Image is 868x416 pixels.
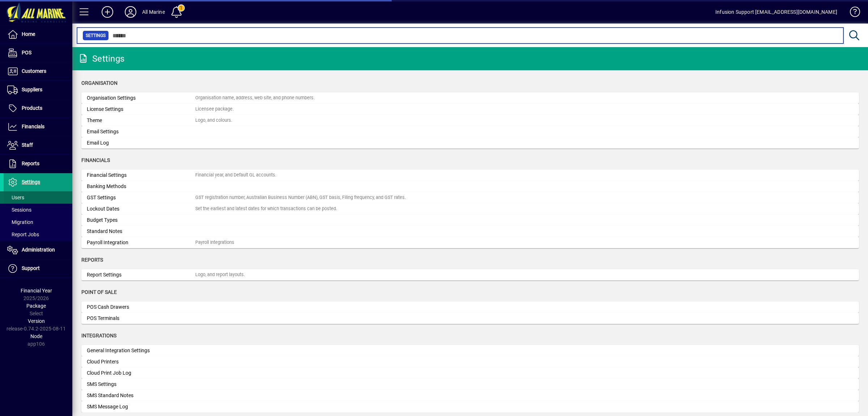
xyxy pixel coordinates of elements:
a: SMS Standard Notes [81,390,859,401]
div: Standard Notes [87,228,195,235]
div: SMS Message Log [87,403,195,411]
a: GST SettingsGST registration number, Australian Business Number (ABN), GST basis, Filing frequenc... [81,192,859,203]
div: Infusion Support [EMAIL_ADDRESS][DOMAIN_NAME] [715,6,837,18]
div: Set the earliest and latest dates for which transactions can be posted. [195,205,337,212]
span: Home [22,31,35,37]
span: Node [30,333,42,339]
span: Version [28,318,45,324]
div: SMS Standard Notes [87,392,195,399]
div: GST Settings [87,194,195,201]
span: Financials [22,124,44,129]
span: Settings [86,32,106,39]
a: Staff [4,136,72,154]
a: POS Cash Drawers [81,301,859,313]
span: Financials [81,157,110,163]
div: POS Cash Drawers [87,303,195,311]
a: Payroll IntegrationPayroll Integrations [81,237,859,248]
div: Cloud Print Job Log [87,369,195,377]
a: Sessions [4,204,72,216]
span: Products [22,105,42,111]
div: Budget Types [87,216,195,224]
a: Report SettingsLogo, and report layouts. [81,269,859,280]
div: Financial year, and Default GL accounts. [195,172,276,179]
span: Migration [7,219,33,225]
span: Reports [22,161,39,166]
a: Customers [4,62,72,80]
a: Administration [4,241,72,259]
a: Reports [4,155,72,173]
div: Organisation Settings [87,94,195,102]
div: SMS Settings [87,380,195,388]
span: Sessions [7,207,31,213]
a: General Integration Settings [81,345,859,356]
div: Payroll Integrations [195,239,234,246]
div: Financial Settings [87,171,195,179]
a: Financial SettingsFinancial year, and Default GL accounts. [81,170,859,181]
div: General Integration Settings [87,347,195,354]
div: Report Settings [87,271,195,279]
div: Email Log [87,139,195,147]
span: Staff [22,142,33,148]
div: Organisation name, address, web site, and phone numbers. [195,95,315,101]
span: Financial Year [21,288,52,294]
div: All Marine [142,6,165,18]
div: License Settings [87,105,195,113]
div: Logo, and report layouts. [195,271,245,278]
a: Lockout DatesSet the earliest and latest dates for which transactions can be posted. [81,203,859,215]
a: Products [4,99,72,117]
span: Report Jobs [7,232,39,237]
div: Logo, and colours. [195,117,232,124]
div: POS Terminals [87,315,195,322]
a: Financials [4,118,72,136]
a: Email Settings [81,126,859,137]
div: Theme [87,117,195,124]
a: Standard Notes [81,226,859,237]
a: Cloud Print Job Log [81,367,859,379]
a: Users [4,191,72,204]
div: Lockout Dates [87,205,195,213]
span: Support [22,265,40,271]
a: ThemeLogo, and colours. [81,115,859,126]
span: Suppliers [22,87,42,92]
a: Report Jobs [4,228,72,241]
div: Settings [78,53,124,65]
a: Cloud Printers [81,356,859,367]
a: Banking Methods [81,181,859,192]
a: Organisation SettingsOrganisation name, address, web site, and phone numbers. [81,92,859,104]
a: SMS Settings [81,379,859,390]
a: Email Log [81,137,859,149]
a: Home [4,25,72,43]
div: Licensee package. [195,106,234,113]
a: License SettingsLicensee package. [81,104,859,115]
a: Suppliers [4,81,72,99]
span: Package [26,303,46,309]
div: Payroll Integration [87,239,195,246]
a: POS Terminals [81,313,859,324]
span: Users [7,195,24,200]
span: Settings [22,179,40,185]
span: POS [22,50,31,55]
a: Knowledge Base [844,1,859,25]
div: Banking Methods [87,183,195,190]
a: Support [4,259,72,278]
span: Integrations [81,333,116,338]
span: Reports [81,257,103,263]
span: Point of Sale [81,289,117,295]
span: Administration [22,247,55,253]
a: POS [4,44,72,62]
span: Organisation [81,80,118,86]
div: Email Settings [87,128,195,136]
a: Budget Types [81,215,859,226]
a: SMS Message Log [81,401,859,412]
div: Cloud Printers [87,358,195,366]
button: Add [96,5,119,18]
span: Customers [22,68,46,74]
a: Migration [4,216,72,228]
div: GST registration number, Australian Business Number (ABN), GST basis, Filing frequency, and GST r... [195,194,406,201]
button: Profile [119,5,142,18]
